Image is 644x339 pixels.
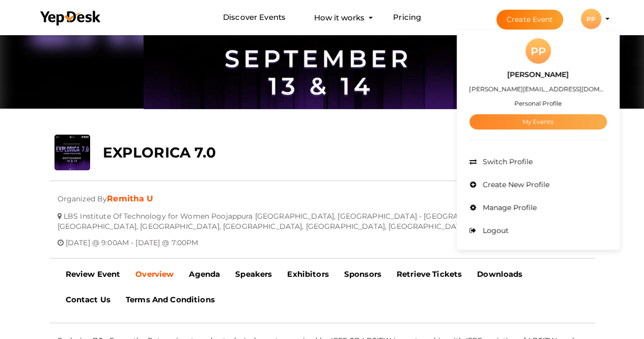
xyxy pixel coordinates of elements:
[397,269,462,279] b: Retrieve Tickets
[66,295,110,304] b: Contact Us
[58,287,118,312] a: Contact Us
[469,114,607,129] a: My Events
[135,269,174,279] b: Overview
[58,262,128,287] a: Review Event
[480,157,533,166] span: Switch Profile
[469,83,607,95] label: [PERSON_NAME][EMAIL_ADDRESS][DOMAIN_NAME]
[344,269,381,279] b: Sponsors
[287,269,328,279] b: Exhibitors
[514,99,562,107] small: Personal Profile
[581,15,601,23] profile-pic: PP
[525,38,551,64] div: PP
[480,226,509,235] span: Logout
[480,203,537,212] span: Manage Profile
[103,144,216,161] b: EXPLORICA 7.0
[496,10,564,30] button: Create Event
[507,69,569,81] label: [PERSON_NAME]
[189,269,220,279] b: Agenda
[58,187,107,203] span: Organized By
[279,262,336,287] a: Exhibitors
[66,269,121,279] b: Review Event
[235,269,272,279] b: Speakers
[107,194,153,203] a: Remitha U
[477,269,522,279] b: Downloads
[54,135,90,170] img: DWJQ7IGG_small.jpeg
[66,230,199,247] span: [DATE] @ 9:00AM - [DATE] @ 7:00PM
[393,8,421,27] a: Pricing
[223,8,286,27] a: Discover Events
[480,180,549,189] span: Create New Profile
[128,262,181,287] a: Overview
[181,262,228,287] a: Agenda
[469,262,530,287] a: Downloads
[126,295,215,304] b: Terms And Conditions
[228,262,279,287] a: Speakers
[58,204,524,231] span: LBS Institute Of Technology for Women Poojappura [GEOGRAPHIC_DATA], [GEOGRAPHIC_DATA] - [GEOGRAPH...
[118,287,222,312] a: Terms And Conditions
[337,262,389,287] a: Sponsors
[581,9,601,29] div: PP
[578,8,604,30] button: PP
[311,8,368,27] button: How it works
